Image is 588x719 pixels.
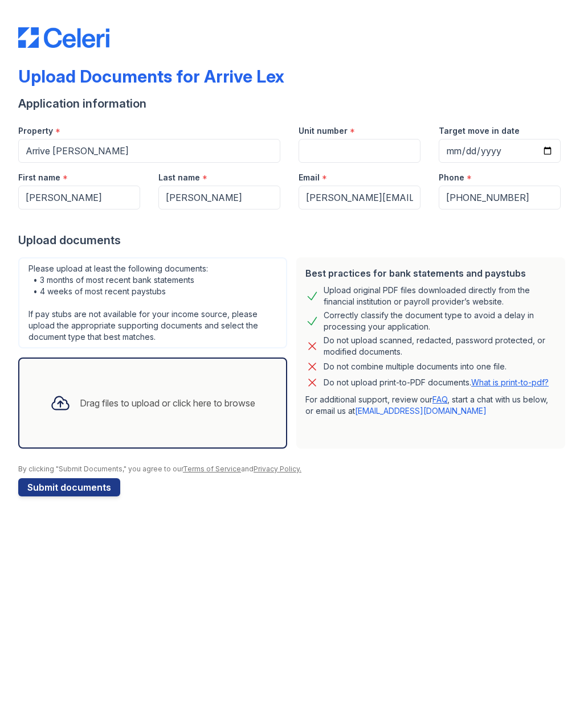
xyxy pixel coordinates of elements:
div: Do not combine multiple documents into one file. [324,360,507,373]
div: Upload original PDF files downloaded directly from the financial institution or payroll provider’... [324,285,556,307]
div: By clicking "Submit Documents," you agree to our and [18,465,570,474]
div: Please upload at least the following documents: • 3 months of most recent bank statements • 4 wee... [18,257,287,348]
a: [EMAIL_ADDRESS][DOMAIN_NAME] [355,406,487,416]
div: Best practices for bank statements and paystubs [305,266,556,280]
a: FAQ [432,395,447,404]
div: Application information [18,96,570,112]
label: Target move in date [439,125,520,137]
div: Correctly classify the document type to avoid a delay in processing your application. [324,310,556,332]
button: Submit documents [18,478,120,496]
label: Property [18,125,53,137]
label: First name [18,172,60,183]
a: Terms of Service [183,465,241,473]
p: Do not upload print-to-PDF documents. [324,377,549,388]
div: Upload Documents for Arrive Lex [18,66,284,87]
div: Do not upload scanned, redacted, password protected, or modified documents. [324,335,556,358]
label: Phone [439,172,464,183]
label: Last name [158,172,200,183]
p: For additional support, review our , start a chat with us below, or email us at [305,394,556,417]
a: Privacy Policy. [254,465,301,473]
img: CE_Logo_Blue-a8612792a0a2168367f1c8372b55b34899dd931a85d93a1a3d3e32e68fde9ad4.png [18,27,109,48]
div: Upload documents [18,232,570,248]
label: Email [299,172,320,183]
div: Drag files to upload or click here to browse [80,396,255,410]
label: Unit number [299,125,348,137]
a: What is print-to-pdf? [471,377,549,387]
